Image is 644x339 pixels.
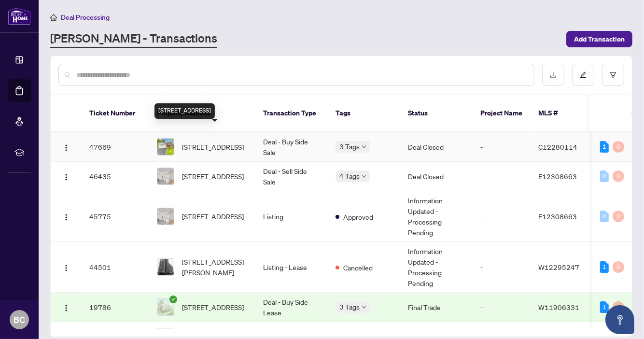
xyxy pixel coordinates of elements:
div: 1 [600,141,609,153]
td: Deal Closed [400,162,473,191]
div: [STREET_ADDRESS] [154,103,215,119]
td: 44501 [82,242,149,293]
span: 3 Tags [339,141,360,152]
div: 0 [613,170,624,182]
span: W11906331 [538,303,579,311]
span: Cancelled [343,262,373,273]
img: thumbnail-img [157,168,174,184]
td: 19786 [82,293,149,322]
td: - [473,132,531,162]
td: - [473,162,531,191]
span: home [50,14,57,21]
span: check-circle [169,296,177,303]
span: Deal Processing [61,13,110,22]
button: Logo [58,209,74,224]
img: Logo [62,304,70,312]
span: W12295247 [538,263,579,271]
span: download [550,71,557,78]
td: Listing [255,191,328,242]
td: 45775 [82,191,149,242]
span: [STREET_ADDRESS] [182,302,244,312]
div: 1 [600,261,609,273]
span: [STREET_ADDRESS] [182,171,244,182]
button: Open asap [605,305,634,334]
button: Logo [58,169,74,184]
span: 3 Tags [339,301,360,312]
span: 4 Tags [339,170,360,182]
td: 47669 [82,132,149,162]
img: Logo [62,264,70,272]
span: Approved [343,212,373,222]
img: thumbnail-img [157,259,174,275]
td: Deal - Buy Side Lease [255,293,328,322]
td: - [473,191,531,242]
div: 0 [613,261,624,273]
button: edit [572,64,594,86]
th: Status [400,95,473,132]
img: logo [8,7,31,25]
div: 0 [613,211,624,222]
th: Ticket Number [82,95,149,132]
td: Final Trade [400,293,473,322]
td: - [473,242,531,293]
th: Project Name [473,95,531,132]
td: - [473,293,531,322]
div: 1 [600,301,609,313]
button: Logo [58,139,74,155]
button: filter [602,64,624,86]
div: 0 [600,211,609,222]
span: [STREET_ADDRESS] [182,141,244,152]
span: down [362,305,366,310]
button: Logo [58,259,74,275]
button: Add Transaction [566,31,632,47]
span: [STREET_ADDRESS][PERSON_NAME] [182,256,248,278]
span: C12280114 [538,142,577,151]
img: Logo [62,213,70,221]
div: 0 [613,141,624,153]
span: [STREET_ADDRESS] [182,211,244,222]
span: BC [14,313,25,326]
td: Listing - Lease [255,242,328,293]
button: Logo [58,299,74,315]
th: Transaction Type [255,95,328,132]
img: Logo [62,173,70,181]
span: E12308663 [538,212,577,221]
img: Logo [62,144,70,152]
span: edit [580,71,587,78]
th: MLS # [531,95,588,132]
th: Tags [328,95,400,132]
a: [PERSON_NAME] - Transactions [50,30,217,48]
img: thumbnail-img [157,299,174,315]
div: 0 [613,301,624,313]
td: Information Updated - Processing Pending [400,191,473,242]
img: thumbnail-img [157,208,174,225]
th: Property Address [149,95,255,132]
span: filter [610,71,616,78]
td: Deal Closed [400,132,473,162]
td: Deal - Sell Side Sale [255,162,328,191]
td: Information Updated - Processing Pending [400,242,473,293]
span: down [362,144,366,149]
span: Add Transaction [574,31,625,47]
span: down [362,174,366,179]
img: thumbnail-img [157,139,174,155]
button: download [542,64,564,86]
span: E12308663 [538,172,577,181]
div: 0 [600,170,609,182]
td: 46435 [82,162,149,191]
td: Deal - Buy Side Sale [255,132,328,162]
